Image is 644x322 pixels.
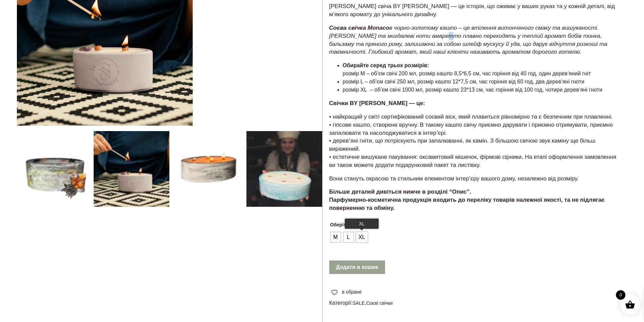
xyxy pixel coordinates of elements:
[331,232,340,243] span: М
[329,231,385,244] ul: Оберіть об'єм:
[329,100,425,106] strong: Свічки BY [PERSON_NAME] — це:
[329,197,605,211] strong: Парфумерно-косметична продукція входить до переліку товарів належної якості, та не підлягає повер...
[329,261,385,274] button: Додати в кошик
[343,63,429,68] strong: Обирайте серед трьох розмірів:
[329,25,389,31] strong: Соєва свічка Monaco
[343,86,621,94] li: розмір XL – об’єм свічі 1000 мл, розмір кашпо 23*13 см, час горіння від 100 год, чотири дерев’яні...
[329,289,364,296] a: в обране
[343,61,621,78] li: розмір М – об’єм свічі 200 мл, розмір кашпо 8,5*6,5 см, час горіння від 40 год, один дерев’яний гніт
[329,25,607,55] em: в чорно-золотому кашпо – це втілення витонченого смаку та вишуканості. [PERSON_NAME] та мигдалеві...
[329,175,621,183] p: Вони стануть окрасою та стильним елементом інтер’єру вашого дому, незалежно від розміру.
[332,290,337,295] img: unfavourite.svg
[330,219,365,230] label: Оберіть об'єм:
[329,189,471,195] strong: Більше деталей дивіться нижче в розділі “Опис”.
[329,299,621,307] span: Категорії: ,
[356,232,368,242] li: XL
[353,300,365,306] a: SALE
[616,290,625,300] span: 0
[329,113,621,169] p: • найкращий у світі сертифікований соєвий віск, який плавиться рівномірно та є безпечним при плав...
[344,232,353,243] span: L
[331,232,341,242] li: М
[342,289,362,296] span: в обране
[343,232,354,242] li: L
[357,232,367,243] span: XL
[343,78,621,86] li: розмір L – об’єм свічі 250 мл, розмір кашпо 12*7,5 см, час горіння від 60 год, два дерев’яні гноти
[366,300,392,306] a: Соєві свічки
[329,2,621,19] p: [PERSON_NAME] свіча BY [PERSON_NAME] — це історія, що оживає у ваших руках та у кожній деталі, ві...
